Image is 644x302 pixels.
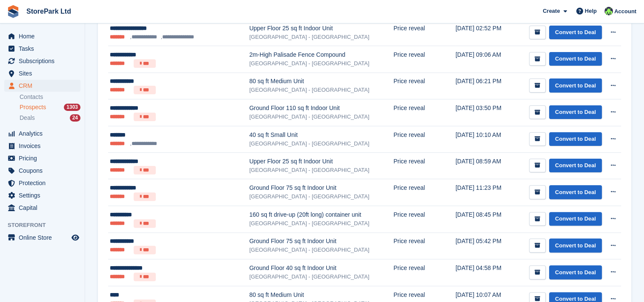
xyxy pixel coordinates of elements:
[20,113,80,122] a: Deals 24
[455,73,511,99] td: [DATE] 06:21 PM
[455,179,511,206] td: [DATE] 11:23 PM
[455,99,511,126] td: [DATE] 03:50 PM
[549,105,602,119] a: Convert to Deal
[19,232,70,244] span: Online Store
[20,93,80,101] a: Contacts
[4,140,80,152] a: menu
[249,273,394,281] div: [GEOGRAPHIC_DATA] - [GEOGRAPHIC_DATA]
[249,113,394,121] div: [GEOGRAPHIC_DATA] - [GEOGRAPHIC_DATA]
[455,259,511,286] td: [DATE] 04:58 PM
[249,166,394,174] div: [GEOGRAPHIC_DATA] - [GEOGRAPHIC_DATA]
[549,78,602,93] a: Convert to Deal
[249,246,394,254] div: [GEOGRAPHIC_DATA] - [GEOGRAPHIC_DATA]
[249,59,394,68] div: [GEOGRAPHIC_DATA] - [GEOGRAPHIC_DATA]
[19,165,70,177] span: Coupons
[249,183,394,192] div: Ground Floor 75 sq ft Indoor Unit
[455,19,511,46] td: [DATE] 02:52 PM
[4,80,80,92] a: menu
[549,265,602,279] a: Convert to Deal
[19,55,70,67] span: Subscriptions
[455,232,511,259] td: [DATE] 05:42 PM
[393,232,455,259] td: Price reveal
[4,43,80,55] a: menu
[393,19,455,46] td: Price reveal
[4,128,80,139] a: menu
[70,232,80,243] a: Preview store
[19,189,70,201] span: Settings
[19,30,70,42] span: Home
[249,192,394,201] div: [GEOGRAPHIC_DATA] - [GEOGRAPHIC_DATA]
[393,46,455,73] td: Price reveal
[455,152,511,179] td: [DATE] 08:59 AM
[393,126,455,152] td: Price reveal
[64,104,80,111] div: 1303
[249,237,394,246] div: Ground Floor 75 sq ft Indoor Unit
[249,131,394,139] div: 40 sq ft Small Unit
[4,152,80,164] a: menu
[549,26,602,40] a: Convert to Deal
[249,210,394,219] div: 160 sq ft drive-up (20ft long) container unit
[549,212,602,226] a: Convert to Deal
[4,177,80,189] a: menu
[4,202,80,214] a: menu
[543,7,560,15] span: Create
[23,4,74,18] a: StorePark Ltd
[249,157,394,166] div: Upper Floor 25 sq ft Indoor Unit
[4,189,80,201] a: menu
[20,114,35,122] span: Deals
[549,132,602,146] a: Convert to Deal
[549,159,602,173] a: Convert to Deal
[19,152,70,164] span: Pricing
[549,52,602,66] a: Convert to Deal
[249,86,394,94] div: [GEOGRAPHIC_DATA] - [GEOGRAPHIC_DATA]
[249,219,394,228] div: [GEOGRAPHIC_DATA] - [GEOGRAPHIC_DATA]
[19,67,70,79] span: Sites
[8,221,85,229] span: Storefront
[19,177,70,189] span: Protection
[249,290,394,299] div: 80 sq ft Medium Unit
[249,264,394,273] div: Ground Floor 40 sq ft Indoor Unit
[19,140,70,152] span: Invoices
[20,103,80,112] a: Prospects 1303
[455,206,511,233] td: [DATE] 08:45 PM
[249,104,394,113] div: Ground Floor 110 sq ft Indoor Unit
[249,77,394,86] div: 80 sq ft Medium Unit
[4,67,80,79] a: menu
[393,152,455,179] td: Price reveal
[19,80,70,92] span: CRM
[7,5,20,18] img: stora-icon-8386f47178a22dfd0bd8f6a31ec36ba5ce8667c1dd55bd0f319d3a0aa187defe.svg
[4,30,80,42] a: menu
[393,99,455,126] td: Price reveal
[249,139,394,148] div: [GEOGRAPHIC_DATA] - [GEOGRAPHIC_DATA]
[549,238,602,253] a: Convert to Deal
[249,33,394,41] div: [GEOGRAPHIC_DATA] - [GEOGRAPHIC_DATA]
[19,43,70,55] span: Tasks
[249,24,394,33] div: Upper Floor 25 sq ft Indoor Unit
[4,165,80,177] a: menu
[455,126,511,152] td: [DATE] 10:10 AM
[19,202,70,214] span: Capital
[19,128,70,139] span: Analytics
[614,7,636,16] span: Account
[4,55,80,67] a: menu
[549,185,602,199] a: Convert to Deal
[604,7,613,15] img: Ryan Mulcahy
[393,179,455,206] td: Price reveal
[455,46,511,73] td: [DATE] 09:06 AM
[393,73,455,99] td: Price reveal
[70,114,80,122] div: 24
[4,232,80,244] a: menu
[393,206,455,233] td: Price reveal
[20,103,46,111] span: Prospects
[249,50,394,59] div: 2m-High Palisade Fence Compound
[585,7,597,15] span: Help
[393,259,455,286] td: Price reveal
